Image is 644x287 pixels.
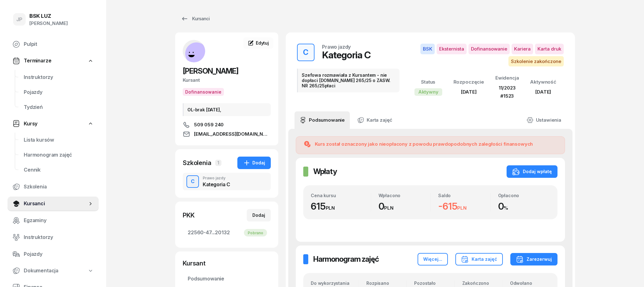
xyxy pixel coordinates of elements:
[512,168,552,175] div: Dodaj wpłatę
[194,130,271,138] span: [EMAIL_ADDRESS][DOMAIN_NAME]
[366,280,406,286] div: Rozpisano
[535,44,564,54] span: Karta druk
[183,259,271,268] div: Kursant
[243,159,265,167] div: Dodaj
[7,264,99,278] a: Dokumentacja
[24,250,94,258] span: Pojazdy
[24,183,94,191] span: Szkolenia
[313,254,379,264] h2: Harmonogram zajęć
[300,46,311,59] div: C
[237,157,271,169] button: Dodaj
[512,44,533,54] span: Kariera
[507,165,557,178] button: Dodaj wpłatę
[183,103,271,116] div: OL-brak [DATE],
[322,44,351,49] div: Prawo jazdy
[175,12,215,25] a: Kursanci
[379,193,431,198] div: Wpłacono
[297,44,315,61] button: C
[244,229,267,236] div: Pobrano
[437,44,467,54] span: Eksternista
[495,74,519,82] div: Ewidencja
[7,37,99,52] a: Pulpit
[384,205,394,211] small: PLN
[194,121,224,129] span: 509 059 240
[16,17,23,22] span: JP
[311,193,371,198] div: Cena kursu
[455,253,503,265] button: Karta zajęć
[188,176,197,187] div: C
[183,271,271,286] a: Podsumowanie
[438,193,490,198] div: Saldo
[504,205,508,211] small: %
[7,179,99,194] a: Szkolenia
[326,205,335,211] small: PLN
[183,130,271,138] a: [EMAIL_ADDRESS][DOMAIN_NAME]
[453,78,484,86] div: Rozpoczęcie
[256,40,269,46] span: Edytuj
[295,111,350,129] a: Podsumowanie
[24,73,94,81] span: Instruktorzy
[29,19,68,27] div: [PERSON_NAME]
[510,253,557,265] button: Zarezerwuj
[24,136,94,144] span: Lista kursów
[311,280,359,286] div: Do wykorzystania
[468,44,510,54] span: Dofinansowanie
[510,280,550,286] div: Odwołano
[462,280,502,286] div: Zakończono
[7,247,99,262] a: Pojazdy
[24,200,87,208] span: Kursanci
[498,193,550,198] div: Opłacono
[19,70,99,85] a: Instruktorzy
[423,255,442,263] div: Więcej...
[24,216,94,225] span: Egzaminy
[379,201,431,212] div: 0
[24,233,94,241] span: Instruktorzy
[183,88,224,96] button: Dofinansowanie
[311,201,371,212] div: 615
[7,196,99,211] a: Kursanci
[183,225,271,240] a: 22560-47...20132Pobrano
[243,37,273,49] a: Edytuj
[183,76,271,84] div: Kursant
[495,84,519,100] div: 11/2023 #1523
[24,88,94,96] span: Pojazdy
[183,211,195,220] div: PKK
[183,173,271,190] button: CPrawo jazdyKategoria C
[530,88,556,96] div: [DATE]
[297,69,399,92] div: Szefowa rozmawiała z Kursantem - nie dopłaci [DOMAIN_NAME] 265/25 o ZASW. NR 265/25płaci
[188,229,266,237] span: 22560-47...20132
[183,66,238,75] span: [PERSON_NAME]
[19,133,99,148] a: Lista kursów
[215,160,221,166] span: 1
[516,255,552,263] div: Zarezerwuj
[29,13,68,19] div: BSK LUZ
[7,54,99,68] a: Terminarze
[407,44,564,66] button: BSKEksternistaDofinansowanieKarieraKarta drukSzkolenie zakończone
[183,121,271,129] a: 509 059 240
[508,56,564,67] span: Szkolenie zakończone
[203,176,230,180] div: Prawo jazdy
[7,213,99,228] a: Egzaminy
[186,175,199,188] button: C
[498,201,550,212] div: 0
[252,212,265,219] div: Dodaj
[24,40,94,48] span: Pulpit
[414,280,454,286] div: Pozostało
[457,205,467,211] small: PLN
[181,15,210,22] div: Kursanci
[203,182,230,187] div: Kategoria C
[19,163,99,178] a: Cennik
[414,78,442,86] div: Status
[414,88,442,96] div: Aktywny
[322,49,371,61] div: Kategoria C
[530,78,556,86] div: Aktywność
[461,255,497,263] div: Karta zajęć
[352,111,397,129] a: Karta zajęć
[7,117,99,131] a: Kursy
[183,158,211,167] div: Szkolenia
[24,120,37,128] span: Kursy
[418,253,448,265] button: Więcej...
[247,209,271,221] button: Dodaj
[7,230,99,245] a: Instruktorzy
